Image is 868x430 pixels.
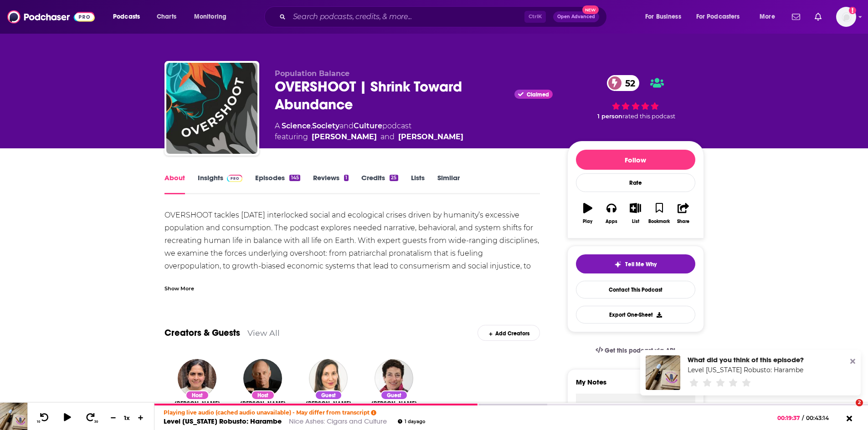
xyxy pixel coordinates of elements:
[605,347,675,354] span: Get this podcast via API
[576,306,695,324] button: Export One-Sheet
[553,11,599,22] button: Open AdvancedNew
[198,173,243,194] a: InsightsPodchaser Pro
[380,390,408,400] div: Guest
[227,175,243,182] img: Podchaser Pro
[671,197,695,230] button: Share
[240,400,286,407] a: Dave Gardner
[339,121,354,130] span: and
[390,175,398,181] div: 25
[576,378,695,394] label: My Notes
[157,10,176,23] span: Charts
[361,173,398,194] a: Credits25
[164,173,185,194] a: About
[606,219,617,224] div: Apps
[371,400,417,407] a: Naomi Oreskes
[166,63,257,154] img: OVERSHOOT | Shrink Toward Abundance
[315,390,342,400] div: Guest
[645,10,681,23] span: For Business
[311,121,312,130] span: ,
[607,75,640,91] a: 52
[597,113,622,120] span: 1 person
[306,400,351,407] span: [PERSON_NAME]
[557,15,595,19] span: Open Advanced
[623,197,647,230] button: List
[113,10,140,23] span: Podcasts
[398,419,425,424] div: 1 day ago
[247,328,280,338] a: View All
[251,390,275,400] div: Host
[151,10,182,24] a: Charts
[119,414,135,421] div: 1 x
[164,409,425,416] p: Playing live audio (cached audio unavailable) - May differ from transcript
[289,175,300,181] div: 145
[576,254,695,273] button: tell me why sparkleTell Me Why
[836,7,856,27] button: Show profile menu
[282,121,311,130] a: Science
[194,10,226,23] span: Monitoring
[354,121,382,130] a: Culture
[243,359,282,398] img: Dave Gardner
[375,359,413,398] img: Naomi Oreskes
[313,173,349,194] a: Reviews1
[255,173,300,194] a: Episodes145
[849,7,856,14] svg: Add a profile image
[639,10,693,24] button: open menu
[646,355,680,390] img: Level Connecticut Robusto: Harambe
[802,415,804,421] span: /
[275,132,463,142] span: featuring
[788,9,804,25] a: Show notifications dropdown
[7,8,95,25] img: Podchaser - Follow, Share and Rate Podcasts
[240,400,286,407] span: [PERSON_NAME]
[632,219,639,224] div: List
[289,417,387,425] a: Nice Ashes: Cigars and Culture
[576,281,695,298] a: Contact This Podcast
[309,359,348,398] img: Melanie Joy
[576,150,695,170] button: Follow
[107,10,152,24] button: open menu
[753,10,786,24] button: open menu
[178,359,216,398] img: Nandita Bajaj
[478,325,540,341] div: Add Creators
[273,6,616,27] div: Search podcasts, credits, & more...
[836,7,856,27] img: User Profile
[175,400,220,407] a: Nandita Bajaj
[614,261,621,268] img: tell me why sparkle
[836,7,856,27] span: Logged in as WesBurdett
[175,400,220,407] span: [PERSON_NAME]
[289,10,524,24] input: Search podcasts, credits, & more...
[82,412,100,424] button: 30
[567,69,704,126] div: 52 1 personrated this podcast
[164,209,540,336] div: OVERSHOOT tackles [DATE] interlocked social and ecological crises driven by humanity’s excessive ...
[622,113,675,120] span: rated this podcast
[588,339,683,362] a: Get this podcast via API
[688,355,804,364] div: What did you think of this episode?
[275,121,463,142] div: A podcast
[306,400,351,407] a: Melanie Joy
[524,11,546,23] span: Ctrl K
[411,173,425,194] a: Lists
[688,366,803,374] a: Level Connecticut Robusto: Harambe
[35,412,52,424] button: 10
[647,197,671,230] button: Bookmark
[380,132,395,142] span: and
[371,400,417,407] span: [PERSON_NAME]
[696,10,740,23] span: For Podcasters
[582,5,599,14] span: New
[576,197,600,230] button: Play
[312,132,377,142] a: Nandita Bajaj
[275,69,349,78] span: Population Balance
[583,219,592,224] div: Play
[344,175,349,181] div: 1
[856,399,863,406] span: 2
[616,75,640,91] span: 52
[777,415,802,421] span: 00:19:37
[760,10,775,23] span: More
[811,9,825,25] a: Show notifications dropdown
[690,10,753,24] button: open menu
